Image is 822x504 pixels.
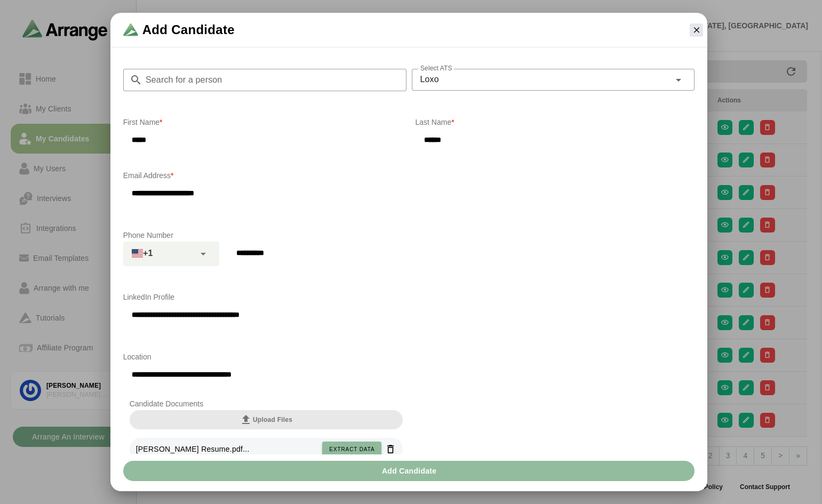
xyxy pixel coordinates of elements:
p: First Name [123,116,403,129]
span: [PERSON_NAME] Resume.pdf... [136,445,250,453]
p: Email Address [123,169,695,182]
span: Loxo [420,73,439,86]
p: Phone Number [123,229,695,242]
span: Add Candidate [381,461,437,481]
p: Candidate Documents [130,397,403,410]
p: LinkedIn Profile [123,291,695,303]
p: Location [123,350,695,363]
span: Add Candidate [142,21,235,38]
button: Upload Files [130,410,403,429]
p: Last Name [416,116,695,129]
button: Add Candidate [123,461,695,481]
button: Extract data [322,442,381,457]
span: Upload Files [240,413,292,426]
span: Extract data [329,446,374,452]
